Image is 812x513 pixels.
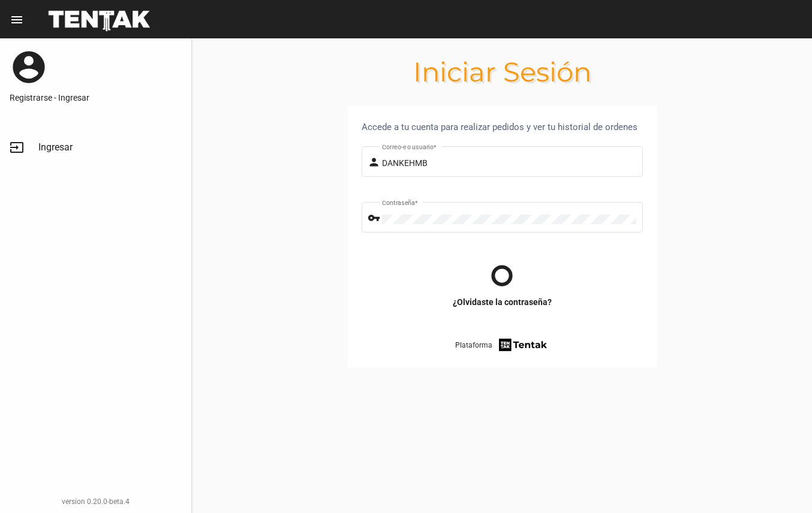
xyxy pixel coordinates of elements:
[455,337,549,353] a: Plataforma
[38,141,73,153] span: Ingresar
[368,155,382,170] mat-icon: person
[10,13,24,27] mat-icon: menu
[10,48,48,86] mat-icon: account_circle
[362,120,643,134] div: Accede a tu cuenta para realizar pedidos y ver tu historial de ordenes
[453,296,552,308] a: ¿Olvidaste la contraseña?
[368,211,382,225] mat-icon: vpn_key
[10,496,182,508] div: version 0.20.0-beta.4
[10,92,182,104] a: Registrarse - Ingresar
[10,140,24,155] mat-icon: input
[455,339,492,351] span: Plataforma
[192,62,812,82] h1: Iniciar Sesión
[497,337,549,353] img: tentak-firm.png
